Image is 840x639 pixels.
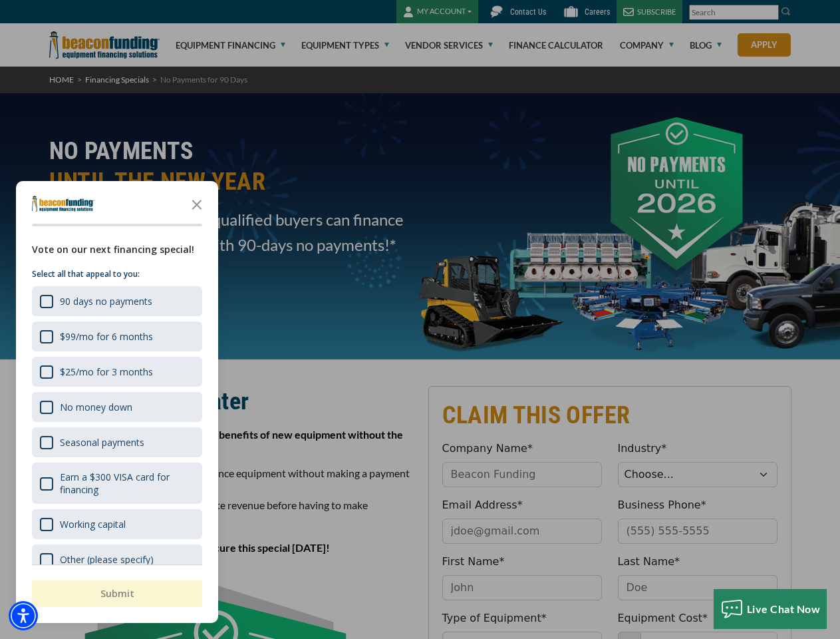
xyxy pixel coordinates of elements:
button: Submit [32,580,202,607]
div: 90 days no payments [32,286,202,316]
div: Working capital [32,509,202,539]
button: Live Chat Now [714,589,827,629]
span: Live Chat Now [747,602,821,615]
div: $25/mo for 3 months [60,365,153,378]
div: Seasonal payments [60,436,144,449]
div: $25/mo for 3 months [32,357,202,387]
div: Other (please specify) [60,553,154,566]
div: No money down [32,392,202,422]
div: $99/mo for 6 months [32,321,202,351]
div: Survey [16,181,218,623]
div: No money down [60,401,132,413]
div: 90 days no payments [60,295,152,308]
p: Select all that appeal to you: [32,268,202,281]
div: Vote on our next financing special! [32,242,202,257]
div: Accessibility Menu [9,601,38,630]
div: Earn a $300 VISA card for financing [60,471,194,496]
div: $99/mo for 6 months [60,330,153,343]
div: Seasonal payments [32,427,202,457]
div: Other (please specify) [32,544,202,574]
button: Close the survey [184,190,210,217]
div: Working capital [60,518,126,531]
img: Company logo [32,196,94,212]
div: Earn a $300 VISA card for financing [32,463,202,504]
